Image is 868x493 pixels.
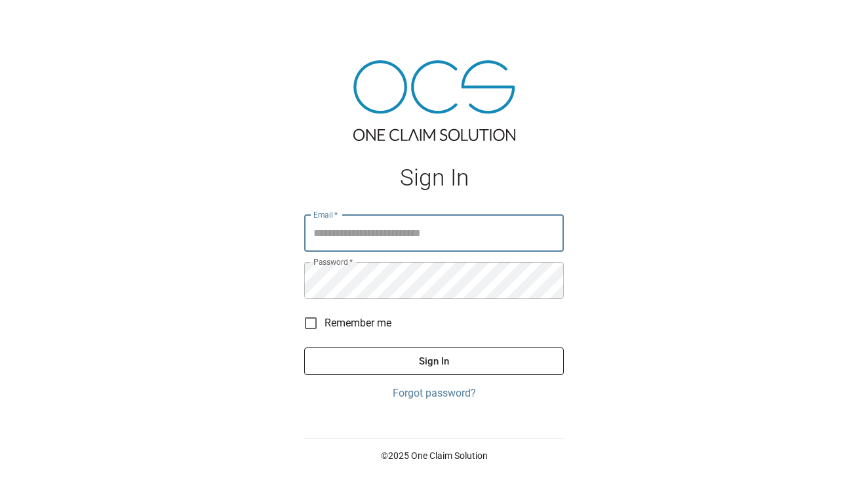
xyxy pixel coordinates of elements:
img: ocs-logo-white-transparent.png [16,8,68,34]
button: Sign In [304,347,564,375]
label: Password [313,256,353,267]
a: Forgot password? [304,385,564,401]
label: Email [313,209,338,220]
img: ocs-logo-tra.png [353,60,515,141]
p: © 2025 One Claim Solution [304,449,564,462]
h1: Sign In [304,165,564,191]
span: Remember me [325,315,391,331]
